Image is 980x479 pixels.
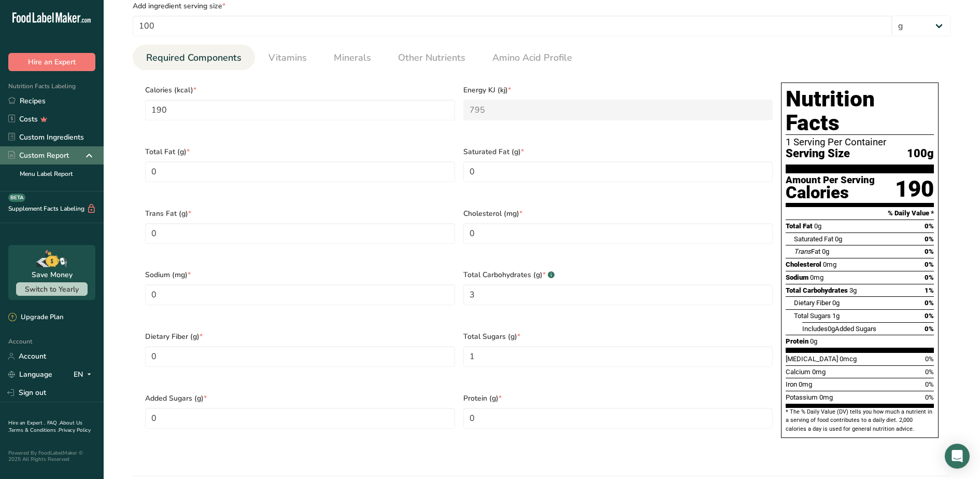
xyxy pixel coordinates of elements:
[832,312,840,320] span: 1g
[463,146,773,157] span: Saturated Fat (g)
[925,235,934,243] span: 0%
[146,51,242,65] span: Required Components
[268,51,307,65] span: Vitamins
[74,368,95,381] div: EN
[786,185,875,200] div: Calories
[794,299,831,307] span: Dietary Fiber
[794,248,811,255] i: Trans
[828,325,835,333] span: 0g
[8,419,45,427] a: Hire an Expert .
[786,273,808,281] span: Sodium
[786,137,934,147] div: 1 Serving Per Container
[925,261,934,268] span: 0%
[907,147,934,160] span: 100g
[819,393,833,401] span: 0mg
[810,273,823,281] span: 0mg
[925,248,934,255] span: 0%
[925,312,934,320] span: 0%
[463,85,773,95] span: Energy KJ (kj)
[823,261,836,268] span: 0mg
[145,331,455,342] span: Dietary Fiber (g)
[463,393,773,404] span: Protein (g)
[925,299,934,307] span: 0%
[145,85,455,95] span: Calories (kcal)
[895,175,934,203] div: 190
[492,51,572,65] span: Amino Acid Profile
[786,393,818,401] span: Potassium
[8,419,82,434] a: About Us .
[8,450,95,462] div: Powered By FoodLabelMaker © 2025 All Rights Reserved
[786,337,808,345] span: Protein
[8,312,63,323] div: Upgrade Plan
[16,282,88,296] button: Switch to Yearly
[463,269,773,280] span: Total Carbohydrates (g)
[925,380,934,388] span: 0%
[8,150,69,161] div: Custom Report
[925,355,934,363] span: 0%
[145,393,455,404] span: Added Sugars (g)
[786,261,821,268] span: Cholesterol
[794,235,833,243] span: Saturated Fat
[814,222,821,230] span: 0g
[810,337,817,345] span: 0g
[9,427,59,434] a: Terms & Conditions .
[145,269,455,280] span: Sodium (mg)
[925,393,934,401] span: 0%
[925,222,934,230] span: 0%
[786,175,875,185] div: Amount Per Serving
[802,325,876,333] span: Includes Added Sugars
[835,235,842,243] span: 0g
[25,284,79,294] span: Switch to Yearly
[786,380,797,388] span: Iron
[945,444,970,469] div: Open Intercom Messenger
[8,194,25,202] div: BETA
[840,355,857,363] span: 0mcg
[133,16,892,36] input: Type your serving size here
[786,368,811,376] span: Calcium
[8,365,52,384] a: Language
[925,368,934,376] span: 0%
[786,147,850,160] span: Serving Size
[59,427,91,434] a: Privacy Policy
[925,273,934,281] span: 0%
[925,325,934,333] span: 0%
[145,208,455,219] span: Trans Fat (g)
[463,208,773,219] span: Cholesterol (mg)
[8,53,95,71] button: Hire an Expert
[334,51,371,65] span: Minerals
[925,286,934,294] span: 1%
[133,1,951,11] div: Add ingredient serving size
[822,248,829,255] span: 0g
[794,248,820,255] span: Fat
[786,355,838,363] span: [MEDICAL_DATA]
[794,312,831,320] span: Total Sugars
[786,286,848,294] span: Total Carbohydrates
[786,207,934,220] section: % Daily Value *
[812,368,826,376] span: 0mg
[786,408,934,433] section: * The % Daily Value (DV) tells you how much a nutrient in a serving of food contributes to a dail...
[832,299,840,307] span: 0g
[47,419,60,427] a: FAQ .
[786,87,934,135] h1: Nutrition Facts
[799,380,812,388] span: 0mg
[398,51,465,65] span: Other Nutrients
[145,146,455,157] span: Total Fat (g)
[463,331,773,342] span: Total Sugars (g)
[32,269,73,280] div: Save Money
[786,222,813,230] span: Total Fat
[849,286,857,294] span: 3g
